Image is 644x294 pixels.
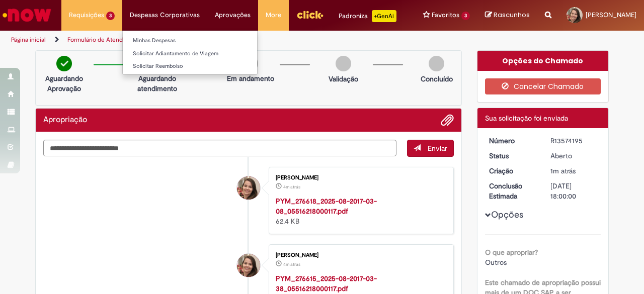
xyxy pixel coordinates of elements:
h2: Apropriação Histórico de tíquete [43,116,87,125]
a: Rascunhos [485,11,530,20]
a: Solicitar Reembolso [123,61,257,72]
a: PYM_276618_2025-08-2017-03-08_05516218000117.pdf [276,197,377,216]
span: 4m atrás [283,184,300,190]
span: Aprovações [215,10,251,20]
p: Validação [329,74,358,84]
time: 28/09/2025 18:40:14 [550,166,576,175]
button: Cancelar Chamado [485,78,601,94]
dt: Número [481,136,543,146]
div: [DATE] 18:00:00 [550,181,597,201]
p: Aguardando Aprovação [40,73,89,93]
time: 28/09/2025 18:37:34 [283,261,300,267]
div: Fabiola Guanho Nunes [237,176,260,200]
div: Padroniza [339,10,396,22]
a: Solicitar Adiantamento de Viagem [123,48,257,59]
div: R13574195 [550,136,597,146]
div: Aberto [550,151,597,161]
dt: Criação [481,166,543,176]
ul: Trilhas de página [8,31,422,49]
img: img-circle-grey.png [336,56,351,71]
button: Enviar [407,140,454,157]
a: Formulário de Atendimento [67,36,142,44]
a: Minhas Despesas [123,35,257,46]
span: Outros [485,258,507,267]
span: 3 [106,12,115,20]
img: click_logo_yellow_360x200.png [296,7,324,22]
span: Sua solicitação foi enviada [485,114,568,123]
div: [PERSON_NAME] [276,175,443,181]
span: 1m atrás [550,166,576,175]
p: +GenAi [372,10,396,22]
span: Enviar [428,144,447,153]
span: 3 [461,12,470,20]
span: [PERSON_NAME] [586,11,636,19]
p: Aguardando atendimento [133,73,182,93]
span: Despesas Corporativas [130,10,200,20]
a: Página inicial [11,36,46,44]
img: check-circle-green.png [56,56,72,71]
time: 28/09/2025 18:37:43 [283,184,300,190]
span: Rascunhos [494,10,530,20]
button: Adicionar anexos [441,114,454,127]
div: 28/09/2025 18:40:14 [550,166,597,176]
p: Concluído [421,74,453,84]
img: img-circle-grey.png [429,56,444,71]
p: Em andamento [227,73,274,83]
textarea: Digite sua mensagem aqui... [43,140,396,156]
dt: Conclusão Estimada [481,181,543,201]
dt: Status [481,151,543,161]
span: 4m atrás [283,261,300,267]
div: Fabiola Guanho Nunes [237,254,260,277]
span: Favoritos [432,10,459,20]
span: Requisições [69,10,104,20]
ul: Despesas Corporativas [122,30,258,75]
div: 62.4 KB [276,196,443,226]
div: Opções do Chamado [477,51,609,71]
div: [PERSON_NAME] [276,252,443,258]
img: ServiceNow [1,5,53,25]
span: More [266,10,281,20]
b: O que apropriar? [485,248,538,257]
a: PYM_276615_2025-08-2017-03-38_05516218000117.pdf [276,274,377,293]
